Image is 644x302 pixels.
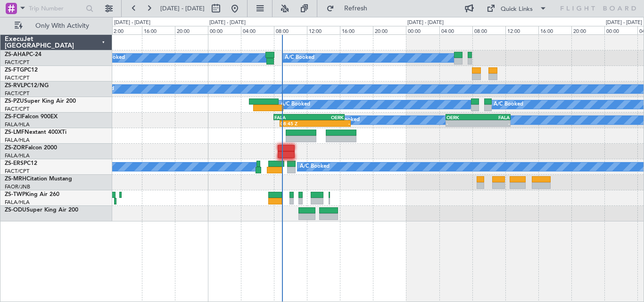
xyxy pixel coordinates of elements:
a: FACT/CPT [5,106,29,113]
div: 12:00 [109,26,142,34]
div: - [315,121,350,126]
a: FAOR/JNB [5,183,30,190]
button: Quick Links [482,1,552,16]
a: FACT/CPT [5,168,29,175]
div: A/C Booked [285,51,314,65]
div: [DATE] - [DATE] [209,19,246,27]
a: ZS-TWPKing Air 260 [5,192,59,197]
div: 08:45 Z [281,121,315,126]
div: 04:00 [241,26,274,34]
div: 00:00 [406,26,439,34]
button: Refresh [322,1,379,16]
a: FACT/CPT [5,59,29,66]
a: ZS-ODUSuper King Air 200 [5,207,78,213]
a: FALA/HLA [5,121,30,128]
span: ZS-LMF [5,130,25,135]
div: [DATE] - [DATE] [114,19,150,27]
div: 12:00 [505,26,538,34]
div: - [478,121,510,126]
div: 20:00 [373,26,406,34]
a: FALA/HLA [5,199,30,206]
span: Refresh [336,5,376,12]
div: FALA [478,114,510,120]
div: A/C Booked [494,98,523,112]
div: FALA [274,114,309,120]
div: 16:00 [538,26,571,34]
div: 16:00 [340,26,373,34]
div: 20:00 [175,26,208,34]
div: 08:00 [472,26,505,34]
div: 08:00 [274,26,307,34]
a: FALA/HLA [5,137,30,144]
span: ZS-RVL [5,83,24,89]
div: [DATE] - [DATE] [407,19,444,27]
a: ZS-ERSPC12 [5,161,37,166]
div: - [446,121,478,126]
span: ZS-ERS [5,161,24,166]
a: ZS-RVLPC12/NG [5,83,49,89]
span: ZS-FCI [5,114,22,120]
div: 12:00 [307,26,340,34]
div: OERK [446,114,478,120]
span: ZS-AHA [5,52,26,57]
a: ZS-PZUSuper King Air 200 [5,98,76,104]
span: Only With Activity [25,23,99,29]
div: A/C Booked [281,98,310,112]
div: 00:00 [208,26,241,34]
span: ZS-PZU [5,98,24,104]
div: [DATE] - [DATE] [606,19,642,27]
a: ZS-FCIFalcon 900EX [5,114,58,120]
a: ZS-ZORFalcon 2000 [5,145,57,151]
div: OERK [309,114,344,120]
a: ZS-AHAPC-24 [5,52,41,57]
span: ZS-ODU [5,207,26,213]
input: Trip Number [29,1,83,16]
div: 04:00 [439,26,472,34]
a: FACT/CPT [5,74,29,82]
a: ZS-FTGPC12 [5,67,38,73]
span: ZS-FTG [5,67,24,73]
div: A/C Booked [300,160,330,174]
div: Quick Links [501,5,533,14]
a: ZS-MRHCitation Mustang [5,176,72,182]
span: [DATE] - [DATE] [160,4,205,13]
span: ZS-TWP [5,192,25,197]
span: ZS-ZOR [5,145,25,151]
a: ZS-LMFNextant 400XTi [5,130,66,135]
button: Only With Activity [10,18,102,33]
div: 00:00 [604,26,637,34]
a: FACT/CPT [5,90,29,97]
div: 20:00 [571,26,604,34]
div: 16:00 [142,26,175,34]
span: ZS-MRH [5,176,26,182]
a: FALA/HLA [5,152,30,159]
